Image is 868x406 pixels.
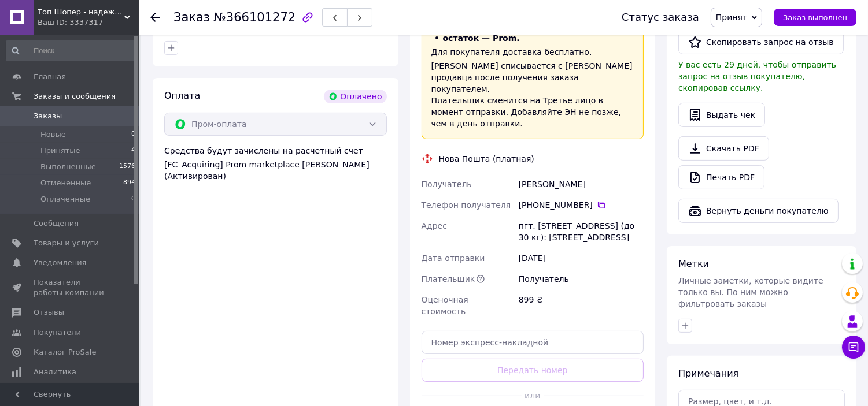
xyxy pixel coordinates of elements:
span: 894 [123,178,135,188]
div: Вернуться назад [150,12,160,23]
span: Заказ выполнен [783,13,847,22]
span: остаток — Prom. [443,33,520,43]
span: 1576 [119,162,135,172]
span: Топ Шопер - надежный и перспективный интернет-магазин постельного белья,сумок и аксессуаров [38,7,124,17]
span: 0 [131,194,135,204]
div: [PERSON_NAME] [516,174,646,195]
a: Скачать PDF [678,136,769,161]
span: Плательщик [422,274,475,284]
button: Заказ выполнен [774,9,856,26]
span: Дата отправки [422,254,485,263]
div: 899 ₴ [516,289,646,322]
span: Принятые [40,146,80,156]
div: Статус заказа [622,12,699,23]
span: Телефон получателя [422,200,511,210]
span: №366101272 [213,10,296,24]
span: Сообщения [34,218,79,229]
span: Новые [40,129,66,140]
button: Чат с покупателем [842,336,865,359]
span: Личные заметки, которые видите только вы. По ним можно фильтровать заказы [678,276,823,308]
div: [PHONE_NUMBER] [519,199,644,211]
div: пгт. [STREET_ADDRESS] (до 30 кг): [STREET_ADDRESS] [516,215,646,248]
span: Оплата [164,90,200,101]
div: Нова Пошта (платная) [436,153,537,165]
div: Ваш ID: 3337317 [38,17,139,28]
button: Скопировать запрос на отзыв [678,30,844,54]
a: Печать PDF [678,165,764,189]
span: Уведомления [34,258,86,268]
span: Заказы и сообщения [34,91,116,102]
span: Товары и услуги [34,238,99,248]
span: Принят [716,13,747,22]
span: Выполненные [40,162,96,172]
div: Получатель [516,269,646,289]
span: Аналитика [34,367,76,377]
span: 4 [131,146,135,156]
span: Метки [678,258,709,269]
span: Оценочная стоимость [422,295,468,316]
div: [FC_Acquiring] Prom marketplace [PERSON_NAME] (Активирован) [164,159,387,182]
div: [PERSON_NAME] списывается с [PERSON_NAME] продавца после получения заказа покупателем. Плательщик... [431,60,634,129]
input: Номер экспресс-накладной [422,331,644,354]
span: Показатели работы компании [34,277,107,298]
span: Главная [34,72,66,82]
span: Адрес [422,221,447,230]
span: Примечания [678,368,738,379]
span: Получатель [422,180,472,189]
input: Поиск [6,40,136,61]
span: Отзывы [34,307,64,318]
span: Каталог ProSale [34,347,96,357]
div: Средства будут зачислены на расчетный счет [164,145,387,182]
div: Оплачено [324,90,386,103]
div: Для покупателя доставка бесплатно. [431,46,634,58]
span: 0 [131,129,135,140]
span: Заказ [173,10,210,24]
button: Выдать чек [678,103,765,127]
div: [DATE] [516,248,646,269]
span: Оплаченные [40,194,90,204]
span: Заказы [34,111,62,121]
button: Вернуть деньги покупателю [678,199,839,223]
span: или [522,390,544,401]
span: У вас есть 29 дней, чтобы отправить запрос на отзыв покупателю, скопировав ссылку. [678,60,836,92]
span: Отмененные [40,178,91,188]
span: Покупатели [34,327,81,338]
